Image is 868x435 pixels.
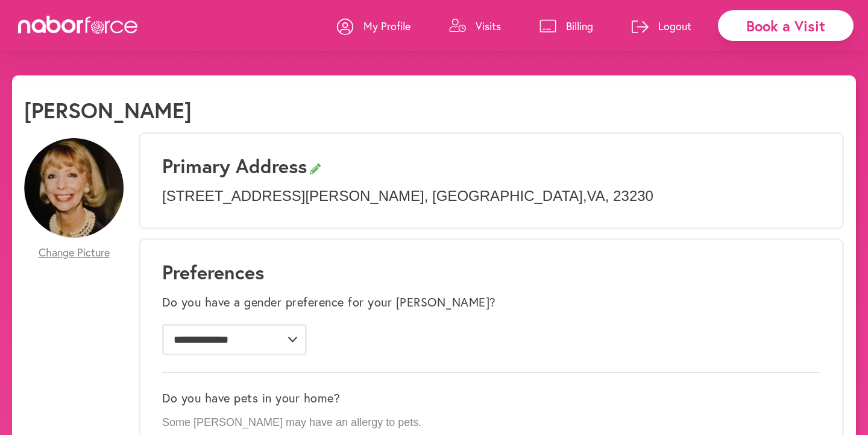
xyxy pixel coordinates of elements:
p: Logout [658,19,691,33]
span: Change Picture [39,246,110,259]
h1: Preferences [162,261,820,284]
img: m6EfGE4SJOnbkOf0TujV [24,138,124,238]
a: Logout [632,8,691,44]
a: Billing [539,8,593,44]
p: My Profile [363,19,410,33]
p: Billing [566,19,593,33]
a: Visits [449,8,501,44]
a: My Profile [337,8,410,44]
p: Visits [476,19,501,33]
h3: Primary Address [162,154,820,177]
div: Book a Visit [718,10,854,41]
p: [STREET_ADDRESS][PERSON_NAME] , [GEOGRAPHIC_DATA] , VA , 23230 [162,188,820,205]
p: Some [PERSON_NAME] may have an allergy to pets. [162,416,820,430]
label: Do you have a gender preference for your [PERSON_NAME]? [162,295,496,310]
h1: [PERSON_NAME] [24,97,192,123]
label: Do you have pets in your home? [162,391,340,405]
